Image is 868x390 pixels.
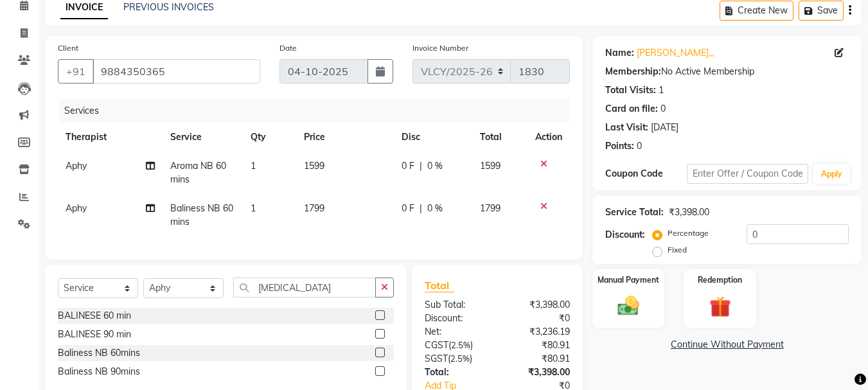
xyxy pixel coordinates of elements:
span: 0 F [402,159,414,173]
th: Total [472,123,527,152]
div: Discount: [415,312,497,325]
label: Client [58,42,78,54]
label: Percentage [668,227,709,239]
div: Name: [605,46,634,60]
div: No Active Membership [605,65,849,78]
th: Service [163,123,243,152]
input: Search by Name/Mobile/Email/Code [93,59,260,84]
label: Date [279,42,297,54]
span: 2.5% [451,340,470,350]
span: Total [425,279,454,292]
div: Services [59,99,580,123]
div: Points: [605,139,634,153]
div: Total Visits: [605,84,656,97]
div: 1 [659,84,664,97]
th: Therapist [58,123,163,152]
label: Redemption [698,274,742,286]
span: 1599 [304,160,324,172]
div: BALINESE 60 min [58,309,131,323]
label: Manual Payment [598,274,659,286]
span: | [420,202,422,215]
div: Card on file: [605,102,658,116]
img: _gift.svg [703,294,738,320]
div: Service Total: [605,206,664,219]
span: | [420,159,422,173]
th: Disc [394,123,472,152]
div: ₹3,398.00 [669,206,709,219]
div: ( ) [415,352,497,366]
button: +91 [58,59,94,84]
span: 1799 [304,202,324,214]
span: 0 % [427,202,443,215]
a: [PERSON_NAME],,, [637,46,714,60]
div: Last Visit: [605,121,648,134]
span: 1 [251,202,256,214]
div: ₹80.91 [497,339,580,352]
div: 0 [660,102,666,116]
div: Total: [415,366,497,379]
div: ₹3,236.19 [497,325,580,339]
button: Create New [720,1,793,21]
a: PREVIOUS INVOICES [123,1,214,13]
div: ₹3,398.00 [497,298,580,312]
span: Baliness NB 60mins [170,202,233,227]
button: Save [799,1,844,21]
div: ₹3,398.00 [497,366,580,379]
div: Net: [415,325,497,339]
input: Search or Scan [233,278,376,297]
th: Qty [243,123,296,152]
span: 0 F [402,202,414,215]
input: Enter Offer / Coupon Code [687,164,808,184]
div: Discount: [605,228,645,242]
span: 1599 [480,160,500,172]
span: SGST [425,353,448,364]
div: [DATE] [651,121,678,134]
div: BALINESE 90 min [58,328,131,341]
div: 0 [637,139,642,153]
span: Aphy [66,160,87,172]
div: Coupon Code [605,167,686,181]
th: Price [296,123,394,152]
div: ₹80.91 [497,352,580,366]
span: CGST [425,339,448,351]
span: Aphy [66,202,87,214]
span: 1 [251,160,256,172]
div: Membership: [605,65,661,78]
span: 0 % [427,159,443,173]
div: Sub Total: [415,298,497,312]
span: 1799 [480,202,500,214]
span: Aroma NB 60 mins [170,160,226,185]
th: Action [527,123,570,152]
div: ( ) [415,339,497,352]
div: Baliness NB 90mins [58,365,140,378]
div: ₹0 [497,312,580,325]
label: Invoice Number [412,42,468,54]
img: _cash.svg [611,294,646,318]
a: Continue Without Payment [595,338,859,351]
div: Baliness NB 60mins [58,346,140,360]
label: Fixed [668,244,687,256]
button: Apply [813,164,850,184]
span: 2.5% [450,353,470,364]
